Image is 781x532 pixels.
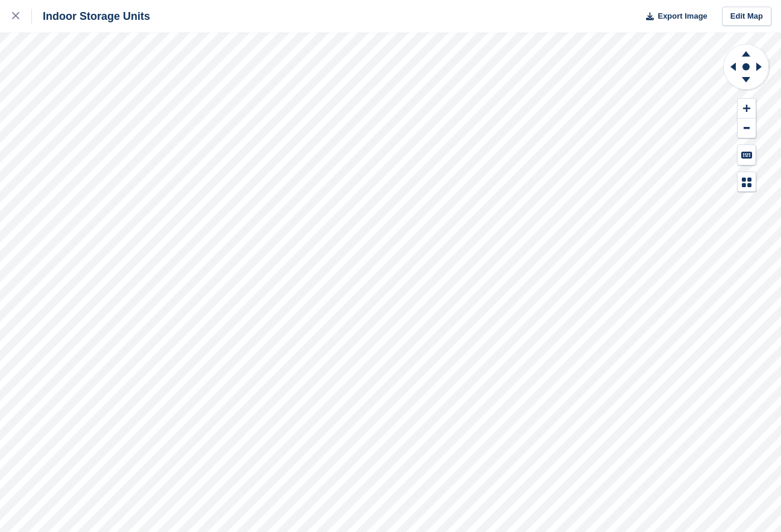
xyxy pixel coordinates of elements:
[738,119,756,138] button: Zoom Out
[639,7,707,26] button: Export Image
[738,99,756,119] button: Zoom In
[32,9,150,23] div: Indoor Storage Units
[738,172,756,192] button: Map Legend
[657,10,707,22] span: Export Image
[722,7,771,26] a: Edit Map
[738,145,756,165] button: Keyboard Shortcuts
